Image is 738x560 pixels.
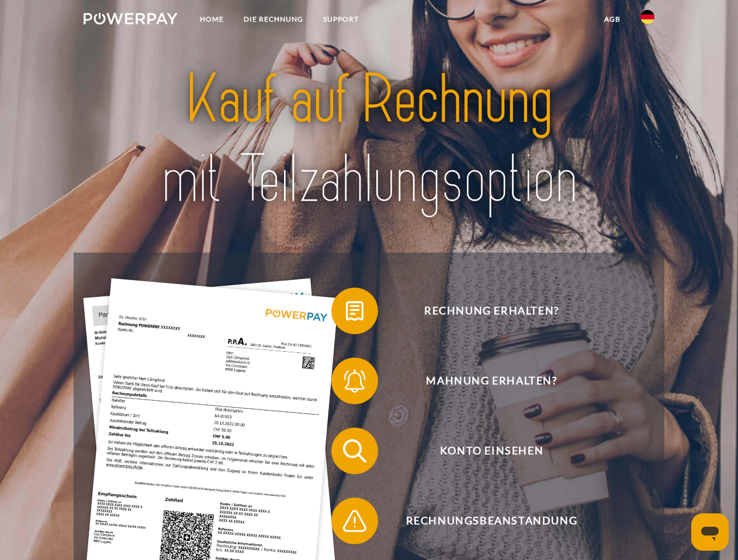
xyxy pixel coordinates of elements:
span: Mahnung erhalten? [348,358,635,404]
button: Rechnungsbeanstandung [331,498,635,544]
a: agb [594,9,630,30]
img: logo-powerpay-white.svg [84,13,178,24]
a: Home [190,9,234,30]
img: de [640,10,654,24]
button: Mahnung erhalten? [331,358,635,404]
img: qb_search.svg [340,436,369,466]
span: Rechnungsbeanstandung [348,498,635,544]
span: Rechnung erhalten? [348,288,635,334]
span: Konto einsehen [348,428,635,474]
img: qb_warning.svg [340,506,369,535]
img: title-powerpay_de.svg [112,56,626,223]
img: qb_bell.svg [340,366,369,395]
a: DIE RECHNUNG [234,9,313,30]
a: SUPPORT [313,9,369,30]
img: qb_bill.svg [340,296,369,325]
button: Rechnung erhalten? [331,288,635,334]
button: Konto einsehen [331,428,635,474]
iframe: Schaltfläche zum Öffnen des Messaging-Fensters [691,513,729,551]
